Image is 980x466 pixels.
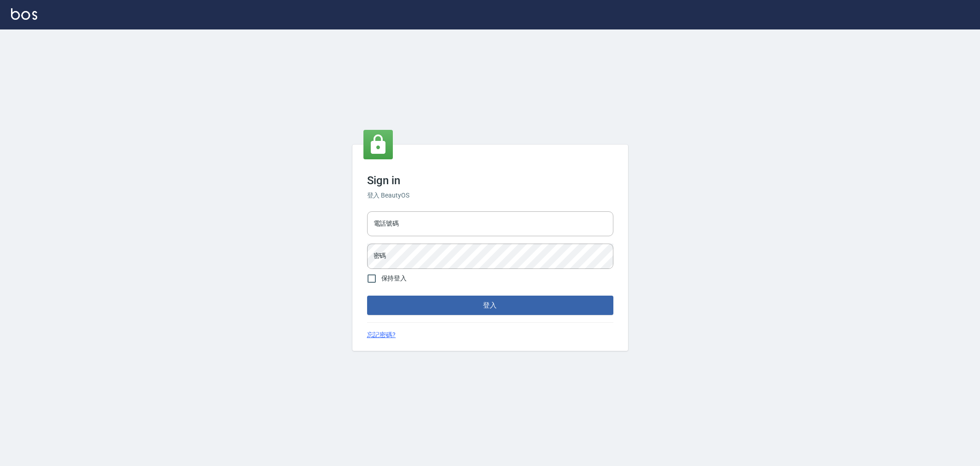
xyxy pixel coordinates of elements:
[367,296,613,315] button: 登入
[367,191,613,200] h6: 登入 BeautyOS
[367,330,396,340] a: 忘記密碼?
[11,8,37,20] img: Logo
[367,174,613,187] h3: Sign in
[381,274,407,283] span: 保持登入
